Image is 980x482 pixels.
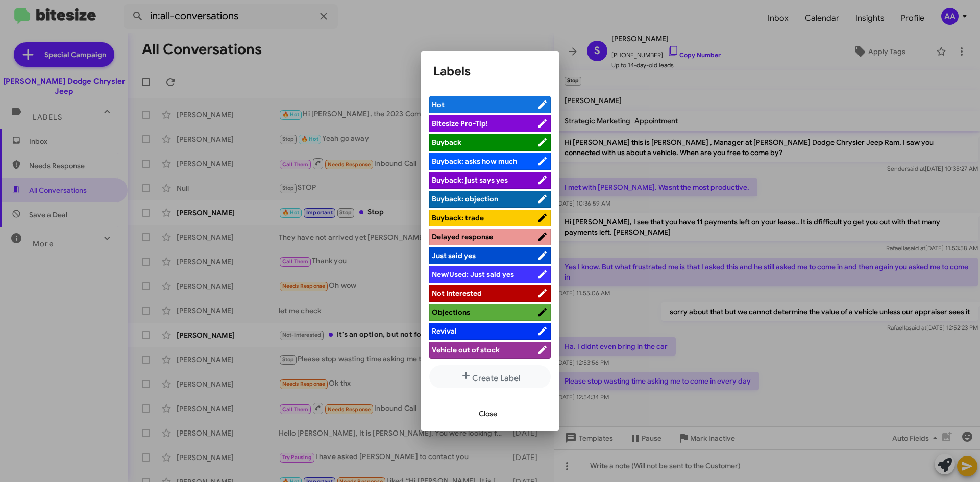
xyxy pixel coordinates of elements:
[479,404,497,423] span: Close
[432,213,484,222] span: Buyback: trade
[432,326,457,336] span: Revival
[432,345,500,354] span: Vehicle out of stock
[432,308,470,317] span: Objections
[429,365,551,388] button: Create Label
[432,100,445,109] span: Hot
[432,138,461,147] span: Buyback
[432,157,517,166] span: Buyback: asks how much
[432,270,514,279] span: New/Used: Just said yes
[432,194,498,204] span: Buyback: objection
[433,63,547,80] h1: Labels
[432,289,482,298] span: Not Interested
[432,119,488,128] span: Bitesize Pro-Tip!
[471,404,505,423] button: Close
[432,175,508,185] span: Buyback: just says yes
[432,251,476,260] span: Just said yes
[432,232,493,241] span: Delayed response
